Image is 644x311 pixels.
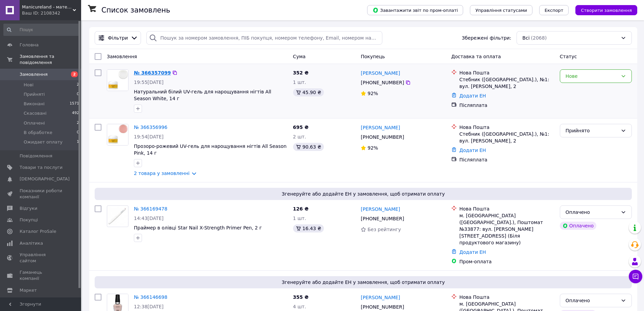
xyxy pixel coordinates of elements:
[459,76,554,90] div: Стебник ([GEOGRAPHIC_DATA].), №1: вул. [PERSON_NAME], 2
[367,5,463,15] button: Завантажити звіт по пром-оплаті
[20,164,63,171] span: Товари та послуги
[24,82,33,88] span: Нові
[470,5,532,15] button: Управління статусами
[107,124,128,145] img: Фото товару
[20,228,56,235] span: Каталог ProSale
[459,249,486,255] a: Додати ЕН
[361,294,400,301] a: [PERSON_NAME]
[77,120,79,126] span: 2
[134,225,262,230] a: Праймер в олівці Star Nail X-Strength Primer Pen, 2 г
[361,70,400,76] a: [PERSON_NAME]
[20,71,48,77] span: Замовлення
[20,42,39,48] span: Головна
[72,110,79,116] span: 492
[97,191,629,197] span: Згенеруйте або додайте ЕН у замовлення, щоб отримати оплату
[20,217,38,223] span: Покупці
[566,297,618,304] div: Оплачено
[24,91,45,97] span: Прийняті
[107,69,128,91] a: Фото товару
[134,171,190,176] a: 2 товара у замовленні
[361,54,385,59] span: Покупець
[107,70,128,91] img: Фото товару
[77,130,79,136] span: 0
[451,54,501,59] span: Доставка та оплата
[22,4,73,10] span: Manicureland - матеріали для моделювання та догляду за нігтями, косметика для SPA.
[462,35,511,41] span: Збережені фільтри:
[459,131,554,144] div: Стебник ([GEOGRAPHIC_DATA].), №1: вул. [PERSON_NAME], 2
[359,132,405,142] div: [PHONE_NUMBER]
[134,294,167,300] a: № 366146698
[459,124,554,131] div: Нова Пошта
[107,124,128,146] a: Фото товару
[293,143,324,151] div: 90.63 ₴
[459,258,554,265] div: Пром-оплата
[373,7,458,13] span: Завантажити звіт по пром-оплаті
[560,54,577,59] span: Статус
[146,31,382,45] input: Пошук за номером замовлення, ПІБ покупця, номером телефону, Email, номером накладної
[134,125,167,130] a: № 366356996
[459,156,554,163] div: Післяплата
[20,205,37,212] span: Відгуки
[629,270,642,283] button: Чат з покупцем
[24,120,45,126] span: Оплачені
[459,69,554,76] div: Нова Пошта
[361,206,400,213] a: [PERSON_NAME]
[522,35,529,41] span: Всі
[531,35,547,41] span: (2068)
[70,101,79,107] span: 1571
[566,127,618,134] div: Прийнято
[134,216,164,221] span: 14:43[DATE]
[293,206,309,212] span: 126 ₴
[475,8,527,13] span: Управління статусами
[367,91,378,96] span: 92%
[20,240,43,246] span: Аналітика
[107,54,137,59] span: Замовлення
[20,176,70,182] span: [DEMOGRAPHIC_DATA]
[575,5,637,15] button: Створити замовлення
[20,269,63,282] span: Гаманець компанії
[107,205,128,227] a: Фото товару
[359,78,405,87] div: [PHONE_NUMBER]
[361,124,400,131] a: [PERSON_NAME]
[545,8,564,13] span: Експорт
[134,80,164,85] span: 19:55[DATE]
[293,88,324,96] div: 45.90 ₴
[20,287,37,293] span: Маркет
[459,148,486,153] a: Додати ЕН
[134,70,171,75] a: № 366357099
[77,82,79,88] span: 2
[24,139,63,145] span: Ожидает оплату
[293,304,306,309] span: 4 шт.
[22,10,81,16] div: Ваш ID: 2108342
[539,5,569,15] button: Експорт
[24,110,47,116] span: Скасовані
[101,6,170,14] h1: Список замовлень
[293,294,309,300] span: 355 ₴
[459,294,554,301] div: Нова Пошта
[293,134,306,139] span: 2 шт.
[20,252,63,264] span: Управління сайтом
[293,224,324,232] div: 16.43 ₴
[293,125,309,130] span: 695 ₴
[20,53,81,66] span: Замовлення та повідомлення
[71,71,78,77] span: 2
[293,216,306,221] span: 1 шт.
[24,101,45,107] span: Виконані
[459,205,554,212] div: Нова Пошта
[569,7,637,13] a: Створити замовлення
[566,208,618,216] div: Оплачено
[459,212,554,246] div: м. [GEOGRAPHIC_DATA] ([GEOGRAPHIC_DATA].), Поштомат №33877: вул. [PERSON_NAME][STREET_ADDRESS] (Б...
[367,145,378,151] span: 92%
[134,143,287,156] span: Прозоро-рожевий UV-гель для нарощування нігтів All Season Pink, 14 г
[581,8,632,13] span: Створити замовлення
[459,93,486,98] a: Додати ЕН
[134,89,271,101] a: Натуральний білий UV-гель для нарощування нігтів All Season White, 14 г
[77,91,79,97] span: 0
[107,206,128,226] img: Фото товару
[108,35,128,41] span: Фільтри
[560,222,596,230] div: Оплачено
[293,80,306,85] span: 1 шт.
[20,153,52,159] span: Повідомлення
